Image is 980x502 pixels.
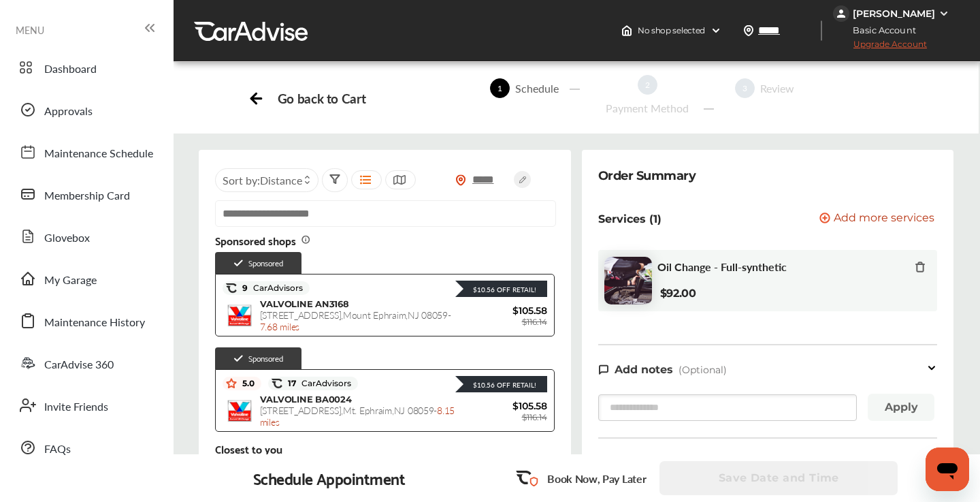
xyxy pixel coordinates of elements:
button: Add more services [819,213,934,225]
div: Closest to you [215,443,555,455]
img: jVpblrzwTbfkPYzPPzSLxeg0AAAAASUVORK5CYII= [833,5,849,22]
span: $105.58 [465,400,547,412]
div: Sponsored [215,347,301,369]
img: logo-valvoline.png [226,302,253,329]
div: Schedule Appointment [253,469,406,488]
div: [PERSON_NAME] [853,7,935,20]
a: Maintenance History [12,303,160,339]
span: Add notes [615,363,673,376]
div: Go back to Cart [278,91,365,106]
iframe: Button to launch messaging window [926,448,969,491]
b: $92.00 [660,287,696,300]
a: CarAdvise 360 [12,345,160,381]
a: Add more services [819,213,937,225]
img: check-icon.521c8815.svg [233,257,244,269]
span: $116.14 [522,412,547,422]
span: Oil Change - Full-synthetic [657,260,787,273]
div: $10.56 Off Retail! [466,380,536,390]
span: (Optional) [679,364,727,376]
span: Add more services [834,213,934,225]
span: Distance [260,172,302,188]
img: check-icon.521c8815.svg [233,353,244,364]
span: MENU [16,25,44,35]
img: header-down-arrow.9dd2ce7d.svg [710,25,721,36]
span: Approvals [44,103,93,121]
span: Upgrade Account [833,39,927,56]
span: [STREET_ADDRESS] , Mount Ephraim , NJ 08059 - [260,308,451,333]
div: Order Summary [598,166,696,185]
a: My Garage [12,261,160,296]
span: 7.68 miles [260,319,299,333]
a: Maintenance Schedule [12,134,160,170]
span: CarAdvise 360 [44,356,114,374]
div: Payment Method [600,100,694,116]
span: 3 [735,78,755,98]
img: WGsFRI8htEPBVLJbROoPRyZpYNWhNONpIPPETTm6eUC0GeLEiAAAAAElFTkSuQmCC [938,8,949,19]
p: Services (1) [598,213,661,225]
a: Dashboard [12,50,160,85]
a: Membership Card [12,176,160,212]
div: Sponsored [215,252,301,274]
span: Basic Account [834,23,926,37]
img: note-icon.db9493fa.svg [598,364,609,375]
img: caradvise_icon.5c74104a.svg [226,283,237,294]
span: [STREET_ADDRESS] , Mt. Ephraim , NJ 08059 - [260,403,455,428]
img: header-home-logo.8d720a4f.svg [621,25,632,36]
a: Glovebox [12,219,160,254]
span: Invite Friends [44,398,108,416]
span: Sort by : [223,172,302,188]
span: Glovebox [44,230,90,247]
span: VALVOLINE AN3168 [260,298,349,309]
div: Review [755,80,800,96]
span: Maintenance Schedule [44,145,153,163]
img: caradvise_icon.5c74104a.svg [272,378,282,389]
p: Book Now, Pay Later [547,471,646,486]
div: Schedule [510,80,564,96]
span: No shop selected [638,25,705,36]
img: oil-change-thumb.jpg [604,257,652,304]
span: Sponsored shops [215,234,311,247]
button: Apply [868,394,934,421]
img: location_vector.a44bc228.svg [743,25,754,36]
div: $10.56 Off Retail! [466,285,536,294]
span: 1 [490,78,510,98]
img: logo-valvoline.png [226,397,253,424]
span: Maintenance History [44,314,145,332]
img: star_icon.59ea9307.svg [226,378,237,389]
span: Dashboard [44,61,97,78]
span: 17 [282,378,351,389]
img: header-divider.bc55588e.svg [821,20,822,41]
span: CarAdvisors [296,379,351,388]
span: 8.15 miles [260,403,455,428]
span: CarAdvisors [248,283,303,293]
a: Approvals [12,92,160,127]
img: location_vector_orange.38f05af8.svg [455,174,466,186]
span: FAQs [44,441,71,458]
a: FAQs [12,430,160,465]
span: VALVOLINE BA0024 [260,394,352,405]
span: My Garage [44,272,97,289]
a: Invite Friends [12,388,160,423]
span: $105.58 [465,304,547,317]
span: 2 [638,75,657,95]
span: $116.14 [522,317,547,327]
span: 5.0 [237,378,255,389]
span: 9 [237,283,303,294]
span: Membership Card [44,187,130,205]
